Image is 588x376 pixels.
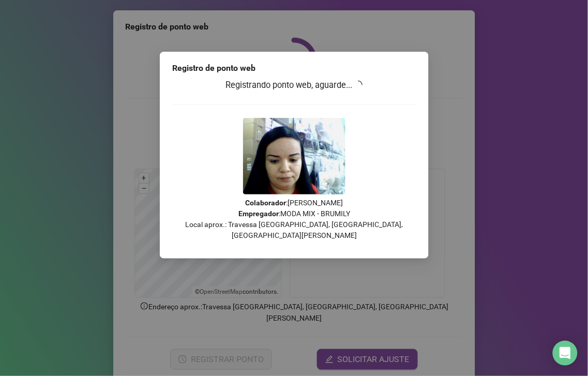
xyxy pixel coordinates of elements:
strong: Empregador [238,209,279,218]
div: Registro de ponto web [172,62,416,74]
span: loading [353,79,365,91]
p: : [PERSON_NAME] : MODA MIX - BRUMILY Local aprox.: Travessa [GEOGRAPHIC_DATA], [GEOGRAPHIC_DATA],... [172,198,416,241]
strong: Colaborador [245,199,286,207]
h3: Registrando ponto web, aguarde... [172,79,416,92]
div: Open Intercom Messenger [553,341,578,366]
img: 9k= [243,118,345,194]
